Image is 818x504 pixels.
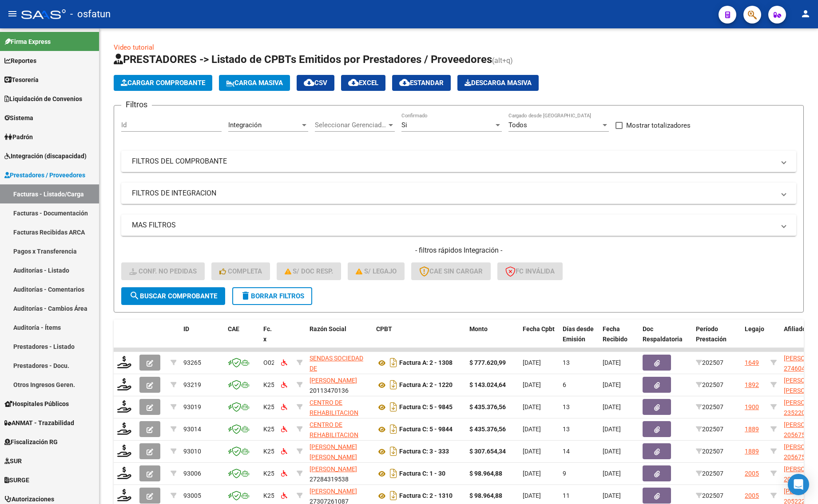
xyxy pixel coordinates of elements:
[4,475,29,485] span: SURGE
[523,359,541,366] span: [DATE]
[745,402,759,412] div: 1900
[4,151,87,161] span: Integración (discapacidad)
[800,8,811,19] mat-icon: person
[523,381,541,388] span: [DATE]
[121,262,205,280] button: Conf. no pedidas
[696,381,723,388] span: 202507
[4,456,22,466] span: SUR
[692,320,741,359] datatable-header-cell: Período Prestación
[263,448,274,455] span: K25
[310,355,364,392] span: SENDAS SOCIEDAD DE RESPONSABILIDAD LIMITADA
[563,492,570,499] span: 11
[232,287,312,305] button: Borrar Filtros
[696,426,723,433] span: 202507
[469,448,506,455] strong: $ 307.654,34
[306,320,373,359] datatable-header-cell: Razón Social
[121,287,225,305] button: Buscar Comprobante
[285,267,334,275] span: S/ Doc Resp.
[388,356,399,370] i: Descargar documento
[469,325,488,332] span: Monto
[563,448,570,455] span: 14
[603,492,621,499] span: [DATE]
[696,325,727,343] span: Período Prestación
[7,8,18,19] mat-icon: menu
[219,267,262,275] span: Completa
[4,399,69,409] span: Hospitales Públicos
[399,470,445,477] strong: Factura C: 1 - 30
[121,98,152,111] h3: Filtros
[310,442,369,461] div: 27317051196
[310,421,360,458] span: CENTRO DE REHABILITACION MEDICO PRIVADO SRL
[388,422,399,436] i: Descargar documento
[626,120,691,131] span: Mostrar totalizadores
[211,262,270,280] button: Completa
[183,359,201,366] span: 93265
[240,290,251,301] mat-icon: delete
[788,474,809,495] div: Open Intercom Messenger
[469,426,506,433] strong: $ 435.376,56
[419,267,483,275] span: CAE SIN CARGAR
[260,320,278,359] datatable-header-cell: Fc. x
[392,75,451,91] button: Estandar
[180,320,224,359] datatable-header-cell: ID
[183,325,189,332] span: ID
[129,290,140,301] mat-icon: search
[121,151,796,172] mat-expansion-panel-header: FILTROS DEL COMPROBANTE
[523,470,541,477] span: [DATE]
[784,325,806,332] span: Afiliado
[457,75,539,91] app-download-masive: Descarga masiva de comprobantes (adjuntos)
[4,37,51,47] span: Firma Express
[492,56,513,65] span: (alt+q)
[132,156,775,166] mat-panel-title: FILTROS DEL COMPROBANTE
[745,325,764,332] span: Legajo
[4,418,74,428] span: ANMAT - Trazabilidad
[310,377,357,384] span: [PERSON_NAME]
[310,325,346,332] span: Razón Social
[263,403,274,410] span: K25
[228,121,262,129] span: Integración
[603,426,621,433] span: [DATE]
[304,79,327,87] span: CSV
[563,325,594,343] span: Días desde Emisión
[348,262,405,280] button: S/ legajo
[263,492,274,499] span: K25
[745,446,759,457] div: 1889
[219,75,290,91] button: Carga Masiva
[310,443,357,461] span: [PERSON_NAME] [PERSON_NAME]
[401,121,407,129] span: Si
[519,320,559,359] datatable-header-cell: Fecha Cpbt
[599,320,639,359] datatable-header-cell: Fecha Recibido
[603,381,621,388] span: [DATE]
[4,94,82,104] span: Liquidación de Convenios
[183,448,201,455] span: 93010
[121,183,796,204] mat-expansion-panel-header: FILTROS DE INTEGRACION
[388,400,399,414] i: Descargar documento
[263,470,274,477] span: K25
[4,132,33,142] span: Padrón
[310,398,369,416] div: 30711035776
[121,79,205,87] span: Cargar Comprobante
[741,320,767,359] datatable-header-cell: Legajo
[183,426,201,433] span: 93014
[639,320,692,359] datatable-header-cell: Doc Respaldatoria
[4,56,36,66] span: Reportes
[563,359,570,366] span: 13
[399,426,453,433] strong: Factura C: 5 - 9844
[505,267,555,275] span: FC Inválida
[388,444,399,458] i: Descargar documento
[129,267,197,275] span: Conf. no pedidas
[603,470,621,477] span: [DATE]
[356,267,397,275] span: S/ legajo
[4,437,58,447] span: Fiscalización RG
[465,79,532,87] span: Descarga Masiva
[745,358,759,368] div: 1649
[563,381,566,388] span: 6
[341,75,385,91] button: EXCEL
[183,403,201,410] span: 93019
[696,470,723,477] span: 202507
[228,325,239,332] span: CAE
[114,43,154,51] a: Video tutorial
[310,488,357,495] span: [PERSON_NAME]
[745,491,759,501] div: 2005
[310,464,369,483] div: 27284319538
